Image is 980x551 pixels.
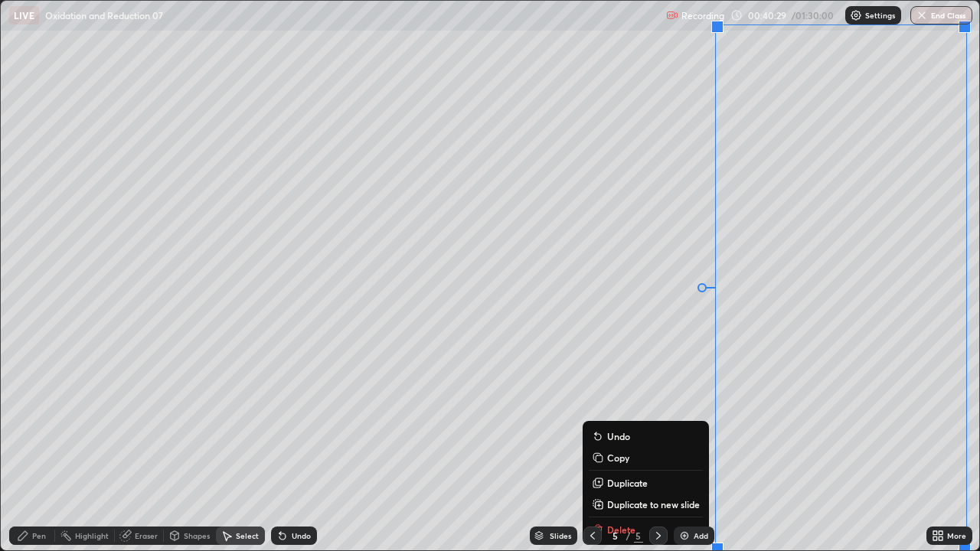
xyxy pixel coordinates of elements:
[550,532,571,540] div: Slides
[694,532,708,540] div: Add
[292,532,311,540] div: Undo
[634,529,643,543] div: 5
[135,532,158,540] div: Eraser
[850,9,862,21] img: class-settings-icons
[589,495,703,514] button: Duplicate to new slide
[32,532,46,540] div: Pen
[910,6,972,24] button: End Class
[681,10,724,21] p: Recording
[865,11,895,19] p: Settings
[626,531,631,540] div: /
[916,9,928,21] img: end-class-cross
[666,9,678,21] img: recording.375f2c34.svg
[947,532,966,540] div: More
[236,532,259,540] div: Select
[607,477,648,489] p: Duplicate
[45,9,163,21] p: Oxidation and Reduction 07
[607,452,629,464] p: Copy
[75,532,109,540] div: Highlight
[184,532,210,540] div: Shapes
[607,498,700,510] p: Duplicate to new slide
[608,531,623,540] div: 5
[14,9,34,21] p: LIVE
[589,474,703,492] button: Duplicate
[607,430,630,442] p: Undo
[589,427,703,445] button: Undo
[678,530,691,542] img: add-slide-button
[589,448,703,467] button: Copy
